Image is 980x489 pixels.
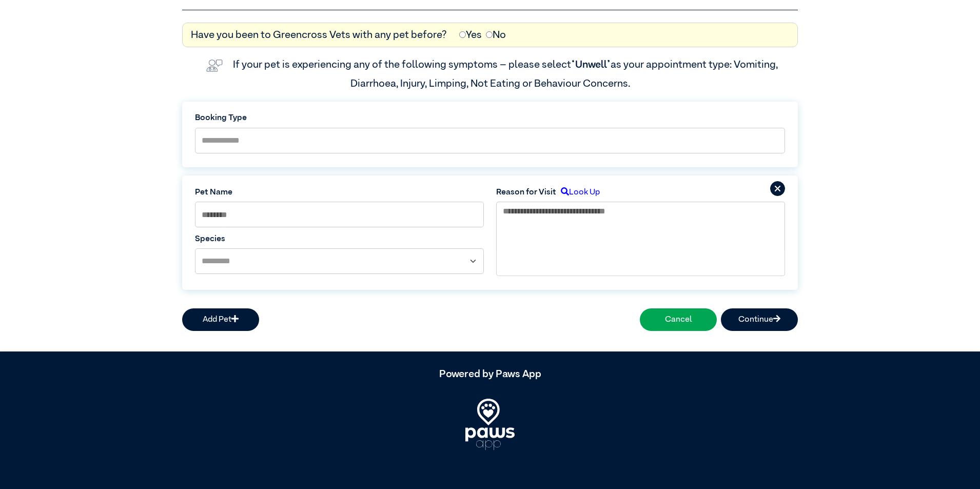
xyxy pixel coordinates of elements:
[182,368,798,380] h5: Powered by Paws App
[721,308,798,331] button: Continue
[459,27,482,43] label: Yes
[496,186,556,199] label: Reason for Visit
[571,60,611,70] span: “Unwell”
[191,27,447,43] label: Have you been to Greencross Vets with any pet before?
[233,60,780,88] label: If your pet is experiencing any of the following symptoms – please select as your appointment typ...
[640,308,717,331] button: Cancel
[195,186,484,199] label: Pet Name
[195,112,785,124] label: Booking Type
[182,308,259,331] button: Add Pet
[486,31,493,38] input: No
[556,186,600,199] label: Look Up
[459,31,466,38] input: Yes
[202,55,227,76] img: vet
[195,233,484,245] label: Species
[465,399,515,450] img: PawsApp
[486,27,506,43] label: No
